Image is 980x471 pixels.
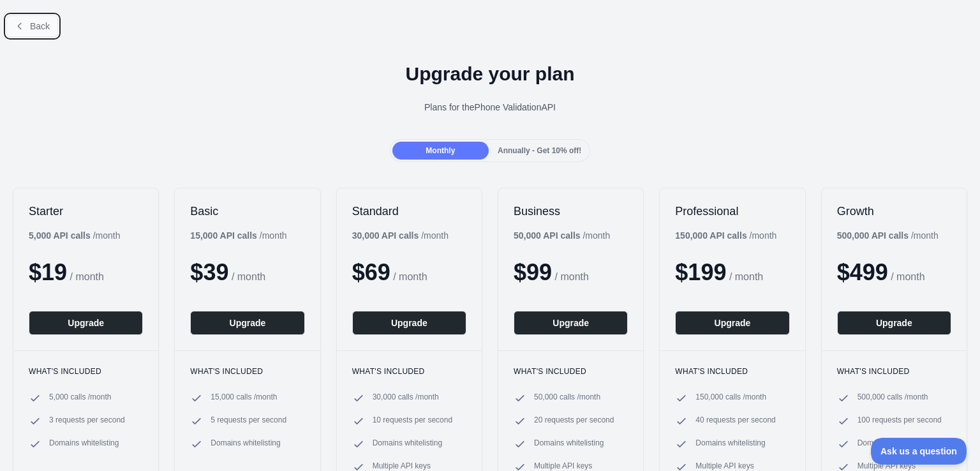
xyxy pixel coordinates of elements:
[514,229,610,242] div: / month
[729,271,763,282] span: / month
[352,229,449,242] div: / month
[675,259,726,285] span: $ 199
[837,259,888,285] span: $ 499
[352,259,390,285] span: $ 69
[514,259,552,285] span: $ 99
[837,229,939,242] div: / month
[393,271,427,282] span: / month
[352,230,419,241] b: 30,000 API calls
[555,271,589,282] span: / month
[514,230,581,241] b: 50,000 API calls
[871,438,967,465] iframe: Toggle Customer Support
[675,230,746,241] b: 150,000 API calls
[837,230,909,241] b: 500,000 API calls
[675,229,776,242] div: / month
